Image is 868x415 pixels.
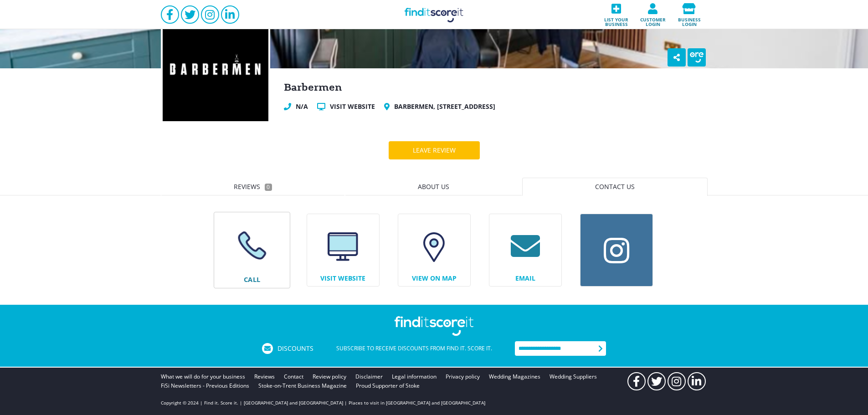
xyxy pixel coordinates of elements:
a: Contact us [522,178,708,196]
a: Barbermen, [STREET_ADDRESS] [394,102,495,111]
div: Leave review [404,141,465,159]
a: Proud Supporter of Stoke [356,381,420,390]
span: Customer login [637,14,668,26]
div: Barbermen [284,82,708,93]
span: Call [214,272,290,288]
small: 0 [265,184,272,191]
a: Legal information [392,372,437,381]
a: Visit website [330,102,375,111]
div: Subscribe to receive discounts from Find it. Score it. [313,343,515,354]
a: Business login [671,0,708,29]
a: FiSi Newsletters - Previous Editions [161,381,249,390]
a: Email [489,214,562,287]
a: Reviews0 [161,178,345,196]
a: Contact [284,372,303,381]
a: List your business [598,0,635,29]
span: Reviews [234,182,260,191]
p: Copyright © 2024 | Find it. Score it. | [GEOGRAPHIC_DATA] and [GEOGRAPHIC_DATA] | Places to visit... [161,400,485,406]
a: What we will do for your business [161,372,245,381]
a: Customer login [635,0,671,29]
a: About us [345,178,522,196]
a: Leave review [389,141,480,159]
a: Privacy policy [446,372,480,381]
span: About us [418,182,449,191]
span: Discounts [277,345,313,352]
a: Wedding Suppliers [550,372,597,381]
span: Contact us [595,182,635,191]
span: List your business [601,14,632,26]
a: Disclaimer [355,372,383,381]
span: Business login [674,14,705,26]
a: View on map [398,214,471,287]
a: Stoke-on-Trent Business Magazine [258,381,347,390]
a: Wedding Magazines [489,372,540,381]
span: Visit website [307,271,379,286]
a: Call [214,212,290,288]
a: Reviews [254,372,275,381]
span: View on map [398,271,470,286]
span: Email [489,271,561,286]
a: Visit website [307,214,380,287]
a: N/A [296,102,308,111]
a: Review policy [313,372,346,381]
